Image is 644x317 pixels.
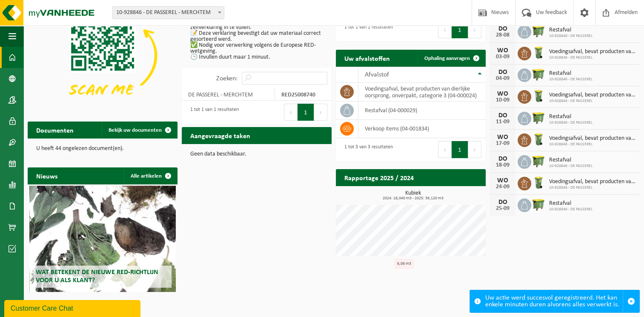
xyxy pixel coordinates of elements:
td: DE PASSEREL - MERCHTEM [182,89,275,101]
span: Voedingsafval, bevat producten van dierlijke oorsprong, onverpakt, categorie 3 [549,178,635,185]
div: DO [494,69,511,76]
img: WB-1100-HPE-GN-50 [531,67,546,82]
div: 10-09 [494,97,511,103]
div: 1 tot 1 van 1 resultaten [340,20,393,39]
div: 18-09 [494,162,511,168]
strong: RED25008740 [281,92,315,98]
p: Geen data beschikbaar. [190,151,323,157]
h2: Nieuws [28,167,66,184]
span: 10-928846 - DE PASSEREL - MERCHTEM [112,6,224,19]
img: WB-0140-HPE-GN-50 [531,89,546,103]
div: 1 tot 1 van 1 resultaten [186,103,239,122]
span: 10-928846 - DE PASSEREL - MERCHTEM [113,7,224,19]
span: Restafval [549,113,592,120]
span: 10-928846 - DE PASSEREL [549,55,635,60]
span: Afvalstof [365,71,389,78]
button: 1 [452,21,468,38]
button: Next [468,141,481,158]
iframe: chat widget [4,298,142,317]
img: WB-1100-HPE-GN-50 [531,24,546,38]
button: 1 [298,104,314,121]
span: Bekijk uw documenten [109,127,162,133]
span: Ophaling aanvragen [424,56,470,61]
td: voedingsafval, bevat producten van dierlijke oorsprong, onverpakt, categorie 3 (04-000024) [358,83,486,102]
div: DO [494,156,511,162]
div: 24-09 [494,184,511,190]
div: DO [494,25,511,32]
span: 10-928846 - DE PASSEREL [549,77,592,82]
div: DO [494,199,511,206]
span: 10-928846 - DE PASSEREL [549,99,635,104]
div: Uw actie werd succesvol geregistreerd. Het kan enkele minuten duren alvorens alles verwerkt is. [485,290,623,312]
span: Voedingsafval, bevat producten van dierlijke oorsprong, onverpakt, categorie 3 [549,92,635,99]
img: WB-1100-HPE-GN-50 [531,197,546,212]
button: Next [314,104,327,121]
a: Alle artikelen [124,167,177,184]
span: 10-928846 - DE PASSEREL [549,207,592,212]
div: 03-09 [494,54,511,60]
span: Voedingsafval, bevat producten van dierlijke oorsprong, onverpakt, categorie 3 [549,48,635,55]
img: WB-1100-HPE-GN-50 [531,154,546,168]
div: 1 tot 3 van 3 resultaten [340,140,393,159]
img: WB-0140-HPE-GN-50 [531,175,546,190]
span: Voedingsafval, bevat producten van dierlijke oorsprong, onverpakt, categorie 3 [549,135,635,142]
button: 1 [452,141,468,158]
div: 11-09 [494,119,511,125]
div: 25-09 [494,206,511,212]
div: WO [494,47,511,54]
p: U heeft 44 ongelezen document(en). [36,146,169,152]
button: Previous [438,141,452,158]
div: 17-09 [494,141,511,147]
span: 10-928846 - DE PASSEREL [549,185,635,190]
div: WO [494,91,511,97]
div: 6,06 m3 [395,259,414,269]
div: WO [494,134,511,141]
a: Ophaling aanvragen [418,50,485,67]
span: Restafval [549,27,592,34]
span: 10-928846 - DE PASSEREL [549,164,592,169]
img: WB-0140-HPE-GN-50 [531,132,546,147]
h2: Rapportage 2025 / 2024 [336,169,422,186]
div: DO [494,112,511,119]
div: 04-09 [494,76,511,82]
h2: Uw afvalstoffen [336,50,398,66]
span: Restafval [549,70,592,77]
div: WO [494,177,511,184]
a: Bekijk rapportage [422,186,485,203]
button: Next [468,21,481,38]
span: 10-928846 - DE PASSEREL [549,120,592,125]
span: 10-928846 - DE PASSEREL [549,34,592,39]
span: Restafval [549,157,592,164]
label: Zoeken: [216,75,238,82]
img: WB-0140-HPE-GN-50 [531,45,546,60]
td: restafval (04-000029) [358,102,486,120]
h3: Kubiek [340,190,486,201]
span: 10-928846 - DE PASSEREL [549,142,635,147]
span: 2024: 18,040 m3 - 2025: 39,120 m3 [340,196,486,201]
span: Wat betekent de nieuwe RED-richtlijn voor u als klant? [36,269,158,284]
h2: Aangevraagde taken [182,127,259,144]
img: WB-1100-HPE-GN-50 [531,110,546,125]
div: 28-08 [494,32,511,38]
a: Bekijk uw documenten [102,122,177,139]
p: U heeft afvalstoffen zoals voedingsafval, b-hout, biologisch slib, plantaardige olie of hoogcalor... [190,7,323,60]
button: Previous [284,104,298,121]
button: Previous [438,21,452,38]
a: Wat betekent de nieuwe RED-richtlijn voor u als klant? [29,186,176,292]
span: Restafval [549,200,592,207]
h2: Documenten [28,122,82,138]
td: verkoop items (04-001834) [358,120,486,138]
